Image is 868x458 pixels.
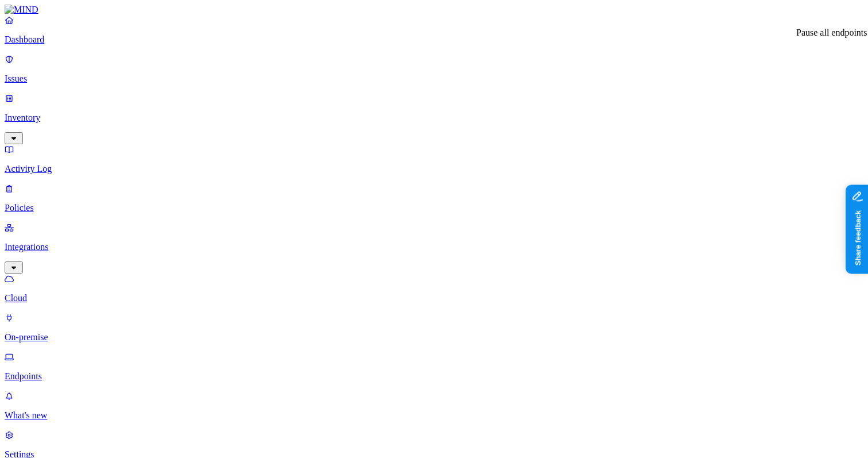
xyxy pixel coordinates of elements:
a: Dashboard [5,15,863,45]
a: What's new [5,391,863,421]
img: MIND [5,5,38,15]
a: Policies [5,183,863,213]
a: Inventory [5,93,863,143]
p: Cloud [5,293,863,303]
a: On-premise [5,313,863,342]
a: MIND [5,5,863,15]
p: On-premise [5,332,863,342]
p: Integrations [5,242,863,252]
p: What's new [5,410,863,421]
a: Issues [5,54,863,84]
p: Issues [5,74,863,84]
p: Dashboard [5,34,863,45]
p: Inventory [5,113,863,123]
a: Cloud [5,274,863,303]
a: Activity Log [5,144,863,174]
a: Endpoints [5,352,863,382]
p: Endpoints [5,371,863,382]
a: Integrations [5,222,863,272]
p: Activity Log [5,164,863,174]
div: Pause all endpoints [796,28,867,38]
p: Policies [5,203,863,213]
